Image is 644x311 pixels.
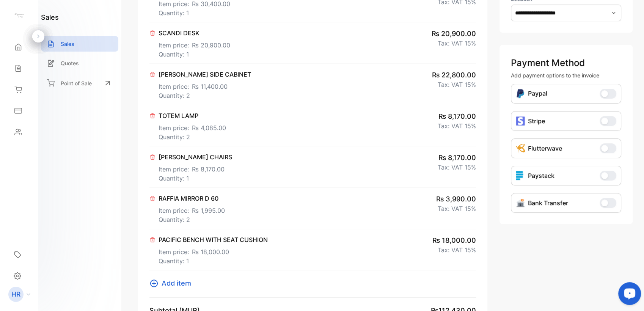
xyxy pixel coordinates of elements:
[438,39,476,48] p: Tax: VAT 15%
[41,12,59,22] h1: sales
[162,278,191,288] span: Add item
[159,8,230,17] p: Quantity: 1
[432,70,476,80] span: ₨ 22,800.00
[192,206,225,215] span: ₨ 1,995.00
[192,82,228,91] span: ₨ 11,400.00
[13,10,25,21] img: logo
[61,79,92,87] p: Point of Sale
[192,123,226,132] span: ₨ 4,085.00
[192,247,229,256] span: ₨ 18,000.00
[192,41,230,50] span: ₨ 20,900.00
[11,289,20,299] p: HR
[159,28,230,38] p: SCANDI DESK
[511,71,621,79] p: Add payment options to the invoice
[438,80,476,89] p: Tax: VAT 15%
[528,89,547,99] p: Paypal
[41,75,118,91] a: Point of Sale
[159,162,232,174] p: Item price:
[159,91,251,100] p: Quantity: 2
[438,245,476,254] p: Tax: VAT 15%
[159,111,226,120] p: TOTEM LAMP
[438,121,476,130] p: Tax: VAT 15%
[41,55,118,71] a: Quotes
[438,163,476,172] p: Tax: VAT 15%
[516,171,525,180] img: icon
[516,89,525,99] img: Icon
[149,278,196,288] button: Add item
[159,235,268,244] p: PACIFIC BENCH WITH SEAT CUSHION
[159,79,251,91] p: Item price:
[159,70,251,79] p: [PERSON_NAME] SIDE CABINET
[516,144,525,153] img: Icon
[432,235,476,245] span: ₨ 18,000.00
[528,116,545,126] p: Stripe
[159,120,226,132] p: Item price:
[528,171,554,180] p: Paystack
[436,194,476,204] span: ₨ 3,990.00
[159,50,230,59] p: Quantity: 1
[61,59,79,67] p: Quotes
[438,111,476,121] span: ₨ 8,170.00
[159,244,268,256] p: Item price:
[432,28,476,39] span: ₨ 20,900.00
[159,194,225,203] p: RAFFIA MIRROR D 60
[528,198,568,207] p: Bank Transfer
[41,36,118,52] a: Sales
[159,152,232,162] p: [PERSON_NAME] CHAIRS
[511,56,621,70] p: Payment Method
[438,152,476,163] span: ₨ 8,170.00
[516,198,525,207] img: Icon
[159,256,268,265] p: Quantity: 1
[159,174,232,183] p: Quantity: 1
[159,203,225,215] p: Item price:
[516,116,525,126] img: icon
[159,132,226,141] p: Quantity: 2
[192,165,225,174] span: ₨ 8,170.00
[159,38,230,50] p: Item price:
[159,215,225,224] p: Quantity: 2
[612,279,644,311] iframe: LiveChat chat widget
[438,204,476,213] p: Tax: VAT 15%
[61,40,74,48] p: Sales
[528,144,562,153] p: Flutterwave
